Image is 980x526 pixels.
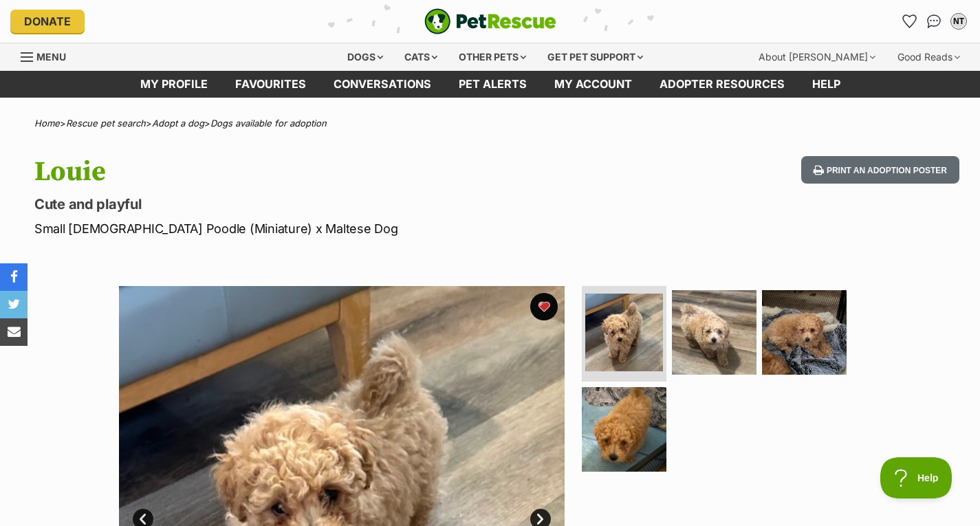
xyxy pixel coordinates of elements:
a: Adopter resources [646,71,798,98]
a: Home [34,118,60,129]
img: Photo of Louie [585,294,663,371]
a: My account [541,71,646,98]
a: Conversations [923,10,945,32]
div: NT [952,14,966,28]
button: My account [948,10,970,32]
a: Favourites [898,10,920,32]
img: logo-e224e6f780fb5917bec1dbf3a21bbac754714ae5b6737aabdf751b685950b380.svg [424,8,556,34]
a: Help [798,71,854,98]
div: About [PERSON_NAME] [749,43,885,71]
a: Donate [10,10,85,33]
ul: Account quick links [898,10,970,32]
img: Photo of Louie [582,387,666,472]
img: Photo of Louie [672,290,756,375]
a: Adopt a dog [152,118,204,129]
p: Small [DEMOGRAPHIC_DATA] Poodle (Miniature) x Maltese Dog [34,219,598,238]
div: Dogs [338,43,393,71]
img: chat-41dd97257d64d25036548639549fe6c8038ab92f7586957e7f3b1b290dea8141.svg [927,14,941,28]
img: Photo of Louie [762,290,847,375]
a: Favourites [221,71,320,98]
h1: Louie [34,156,598,188]
a: Dogs available for adoption [210,118,327,129]
a: conversations [320,71,445,98]
div: Get pet support [538,43,653,71]
span: Menu [36,51,66,63]
a: PetRescue [424,8,556,34]
a: Menu [21,43,76,68]
div: Cats [395,43,447,71]
button: favourite [530,293,558,320]
button: Print an adoption poster [801,156,959,184]
a: My profile [127,71,221,98]
a: Rescue pet search [66,118,146,129]
p: Cute and playful [34,195,598,214]
iframe: Help Scout Beacon - Open [880,457,952,498]
div: Other pets [449,43,536,71]
a: Pet alerts [445,71,541,98]
div: Good Reads [888,43,970,71]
